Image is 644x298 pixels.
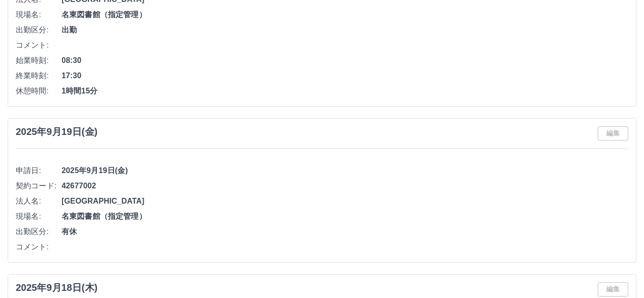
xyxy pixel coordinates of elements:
[16,211,62,222] span: 現場名:
[62,226,628,237] span: 有休
[16,9,62,21] span: 現場名:
[62,70,628,82] span: 17:30
[62,180,628,192] span: 42677002
[16,85,62,97] span: 休憩時間:
[16,126,97,137] h3: 2025年9月19日(金)
[16,241,62,253] span: コメント:
[16,55,62,66] span: 始業時刻:
[16,70,62,82] span: 終業時刻:
[16,180,62,192] span: 契約コード:
[62,9,628,21] span: 名東図書館（指定管理）
[62,195,628,207] span: [GEOGRAPHIC_DATA]
[62,211,628,222] span: 名東図書館（指定管理）
[62,165,628,176] span: 2025年9月19日(金)
[16,40,62,51] span: コメント:
[16,195,62,207] span: 法人名:
[16,165,62,176] span: 申請日:
[62,55,628,66] span: 08:30
[16,282,97,293] h3: 2025年9月18日(木)
[62,85,628,97] span: 1時間15分
[62,24,628,36] span: 出勤
[16,226,62,237] span: 出勤区分:
[16,24,62,36] span: 出勤区分:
